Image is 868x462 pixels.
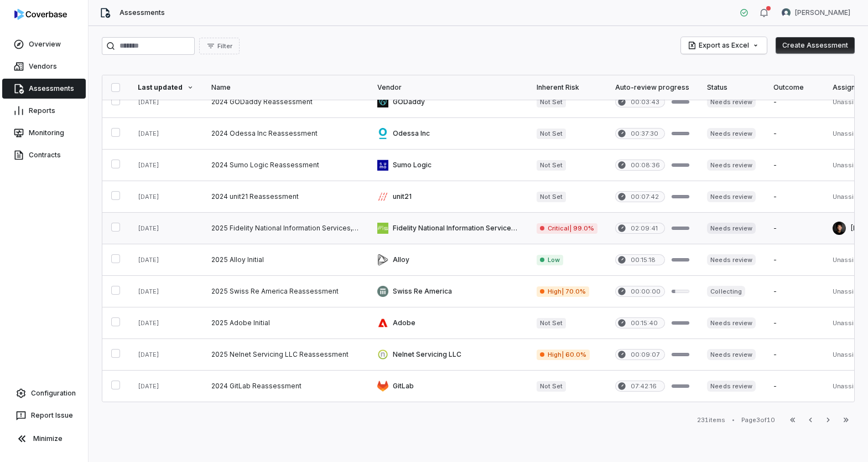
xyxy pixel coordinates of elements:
button: Export as Excel [681,37,767,54]
td: - [765,276,824,307]
a: Configuration [4,383,84,403]
a: Assessments [2,79,86,99]
a: Overview [2,34,86,54]
div: Last updated [138,83,194,92]
div: Page 3 of 10 [741,416,775,424]
td: - [765,150,824,181]
button: Report Issue [4,405,84,425]
button: Minimize [4,428,84,450]
div: Outcome [773,83,815,92]
td: - [765,181,824,213]
a: Reports [2,101,86,121]
div: Name [211,83,360,92]
div: Status [707,83,755,92]
span: [PERSON_NAME] [795,8,850,17]
button: Create Assessment [776,37,855,54]
td: - [765,371,824,402]
span: Filter [217,42,232,50]
td: - [765,339,824,371]
div: Inherent Risk [537,83,597,92]
div: • [732,416,735,424]
button: Filter [199,38,240,54]
div: 231 items [697,416,725,424]
div: Auto-review progress [615,83,689,92]
td: - [765,213,824,244]
td: - [765,307,824,339]
img: Danny Higdon avatar [782,8,791,17]
span: Assessments [119,8,165,17]
div: Vendor [377,83,519,92]
td: - [765,86,824,118]
img: logo-D7KZi-bG.svg [14,9,67,20]
a: Monitoring [2,123,86,143]
a: Vendors [2,57,86,76]
button: Danny Higdon avatar[PERSON_NAME] [775,4,857,21]
td: - [765,244,824,276]
img: Clarence Chio avatar [833,222,846,235]
a: Contracts [2,145,86,165]
td: - [765,118,824,150]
